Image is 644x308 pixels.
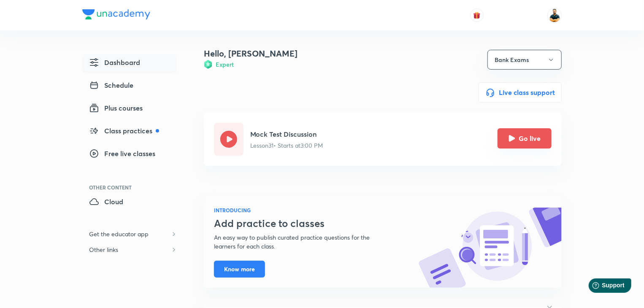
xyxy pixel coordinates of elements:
iframe: Help widget launcher [569,275,635,299]
h6: INTRODUCING [214,206,390,214]
span: Plus courses [89,103,143,113]
span: Cloud [89,197,123,207]
a: Class practices [82,122,177,142]
a: Cloud [82,193,177,213]
a: Schedule [82,77,177,96]
button: Know more [214,261,265,278]
p: An easy way to publish curated practice questions for the learners for each class. [214,233,390,251]
img: Sumit Kumar Verma [547,8,562,22]
img: Badge [204,60,212,69]
h5: Mock Test Discussion [250,129,323,139]
span: Free live classes [89,149,155,159]
button: avatar [470,8,484,22]
span: Schedule [89,80,133,90]
h6: Expert [216,60,234,69]
img: Company Logo [82,9,150,19]
h4: Hello, [PERSON_NAME] [204,47,298,60]
h6: Other links [82,242,125,257]
a: Dashboard [82,54,177,73]
span: Dashboard [89,57,140,68]
img: know-more [418,208,562,288]
a: Plus courses [82,100,177,119]
button: Live class support [479,82,562,103]
img: avatar [473,11,481,19]
h3: Add practice to classes [214,217,390,230]
a: Company Logo [82,9,150,22]
div: Other Content [89,185,177,190]
h6: Get the educator app [82,226,155,242]
p: Lesson 31 • Starts at 3:00 PM [250,141,323,150]
button: Go live [498,128,552,149]
button: Bank Exams [487,50,562,70]
span: Class practices [89,126,159,136]
a: Free live classes [82,145,177,165]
